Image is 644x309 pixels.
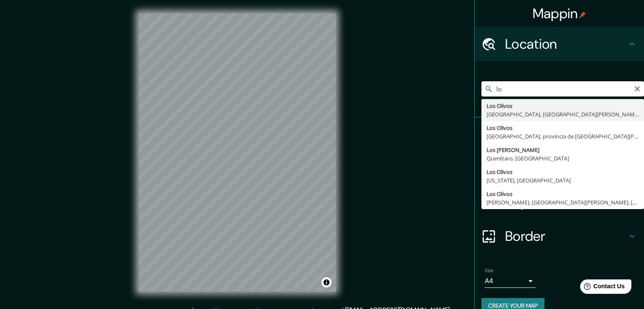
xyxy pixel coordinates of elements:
div: Los Olivos [486,124,639,132]
div: [GEOGRAPHIC_DATA], provincia de [GEOGRAPHIC_DATA][PERSON_NAME], [GEOGRAPHIC_DATA] [486,132,639,141]
div: Style [475,152,644,185]
iframe: Help widget launcher [569,276,635,300]
h4: Mappin [533,5,586,22]
h4: Layout [505,194,627,211]
h4: Location [505,36,627,52]
div: [US_STATE], [GEOGRAPHIC_DATA] [486,176,639,185]
div: [PERSON_NAME], [GEOGRAPHIC_DATA][PERSON_NAME], [GEOGRAPHIC_DATA] [486,198,639,207]
div: Los Olivos [486,168,639,176]
div: Los [PERSON_NAME] [486,146,639,154]
div: Location [475,27,644,61]
h4: Border [505,228,627,245]
div: Pins [475,118,644,152]
div: Los Olivos [486,102,639,110]
button: Clear [634,84,641,92]
button: Toggle attribution [321,277,332,287]
div: A4 [485,274,536,288]
canvas: Map [139,14,336,292]
label: Size [485,267,494,274]
div: Querétaro, [GEOGRAPHIC_DATA] [486,154,639,163]
div: [GEOGRAPHIC_DATA], [GEOGRAPHIC_DATA][PERSON_NAME], [GEOGRAPHIC_DATA] [486,110,639,119]
img: pin-icon.png [579,11,586,18]
div: Los Olivos [486,190,639,198]
div: Border [475,219,644,253]
input: Pick your city or area [481,81,644,97]
div: Layout [475,185,644,219]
